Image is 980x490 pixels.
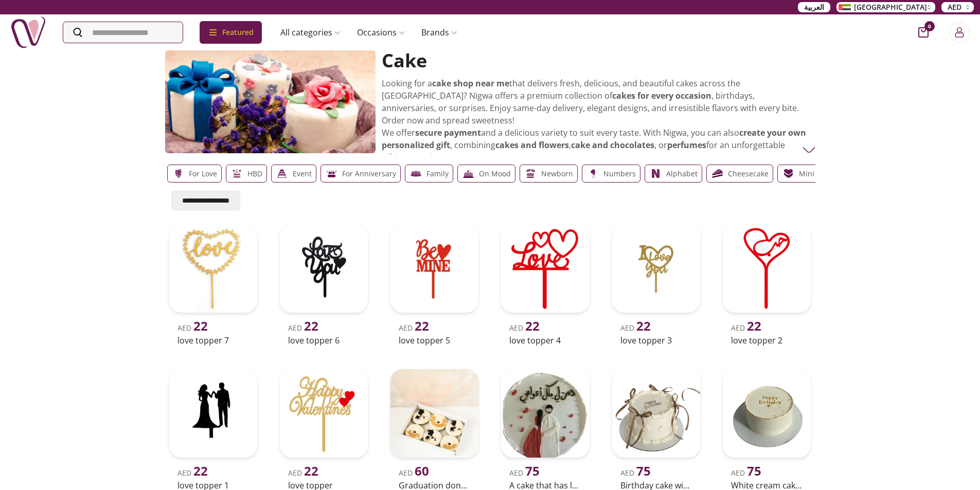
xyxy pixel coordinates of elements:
[200,21,262,44] div: Featured
[193,462,208,479] span: 22
[177,323,208,333] span: AED
[747,317,761,334] span: 22
[462,167,475,180] img: gifts-uae-On mood
[165,50,376,153] img: gifts-uae-cake
[524,167,537,180] img: gifts-uae-Newborn
[415,462,429,479] span: 60
[399,323,429,333] span: AED
[620,323,651,333] span: AED
[382,50,809,71] h2: Cake
[399,334,470,347] h2: love topper 5
[948,2,961,12] span: AED
[415,127,481,138] strong: secure payment
[382,77,809,164] p: Looking for a that delivers fresh, delicious, and beautiful cakes across the [GEOGRAPHIC_DATA]? N...
[386,221,483,349] a: uae-gifts-love topper 5AED 22love topper 5
[636,462,651,479] span: 75
[288,468,318,478] span: AED
[276,221,372,349] a: uae-gifts-love topper 6AED 22love topper 6
[280,225,368,313] img: uae-gifts-love topper 6
[479,168,511,180] p: On mood
[586,167,599,180] img: gifts-uae-Numbers
[723,369,811,457] img: uae-gifts-White cream cakes for birthday -
[803,143,815,156] img: Cake
[667,139,706,151] strong: perfumes
[349,22,413,43] a: Occasions
[172,167,185,180] img: gifts-uae-For love
[177,468,208,478] span: AED
[247,168,262,180] p: HBD
[666,168,698,180] p: Alphabet
[509,334,581,347] h2: love topper 4
[230,167,243,180] img: gifts-uae-HBD
[731,334,803,347] h2: love topper 2
[782,167,795,180] img: gifts-uae-mini cake
[525,317,540,334] span: 22
[649,167,662,180] img: gifts-uae-Alphabet
[276,167,289,180] img: gifts-uae-Event
[509,468,540,478] span: AED
[541,168,573,180] p: Newborn
[304,317,318,334] span: 22
[288,334,360,347] h2: love topper 6
[501,369,589,457] img: uae-gifts-A cake that has lasted for me all the years
[390,369,478,457] img: uae-gifts-Graduation Donuts by NJD
[280,369,368,457] img: uae-gifts-love topper
[304,462,318,479] span: 22
[918,27,929,38] button: cart-button
[836,2,935,12] button: [GEOGRAPHIC_DATA]
[63,22,183,43] input: Search
[731,468,761,478] span: AED
[804,2,824,12] span: العربية
[10,14,46,50] img: Nigwa-uae-gifts
[432,78,509,89] strong: cake shop near me
[723,225,811,313] img: uae-gifts-love topper 2
[399,468,429,478] span: AED
[711,167,724,180] img: gifts-uae-Cheesecake
[390,225,478,313] img: uae-gifts-love topper 5
[342,168,396,180] p: For Anniversary
[525,462,540,479] span: 75
[949,22,970,43] button: Login
[747,462,761,479] span: 75
[497,221,593,349] a: uae-gifts-love topper 4AED 22love topper 4
[612,369,700,457] img: uae-gifts-Birthday cake with brown ribbon
[288,323,318,333] span: AED
[620,334,692,347] h2: love topper 3
[177,334,249,347] h2: love topper 7
[731,323,761,333] span: AED
[603,168,636,180] p: Numbers
[169,369,257,457] img: uae-gifts-love topper 1
[839,4,851,10] img: Arabic_dztd3n.png
[612,90,711,101] strong: cakes for every occasion
[636,317,651,334] span: 22
[165,221,261,349] a: uae-gifts-love topper 7AED 22love topper 7
[426,168,449,180] p: Family
[189,168,217,180] p: For love
[509,323,540,333] span: AED
[571,139,654,151] strong: cake and chocolates
[495,139,569,151] strong: cakes and flowers
[620,468,651,478] span: AED
[272,22,349,43] a: All categories
[608,221,704,349] a: uae-gifts-love topper 3AED 22love topper 3
[415,317,429,334] span: 22
[169,225,257,313] img: uae-gifts-love topper 7
[501,225,589,313] img: uae-gifts-love topper 4
[293,168,312,180] p: Event
[941,2,974,12] button: AED
[409,167,422,180] img: gifts-uae-Family
[193,317,208,334] span: 22
[924,21,935,31] span: 0
[325,167,338,180] img: gifts-uae-For Anniversary
[854,2,927,12] span: [GEOGRAPHIC_DATA]
[728,168,769,180] p: Cheesecake
[413,22,466,43] a: Brands
[799,168,833,180] p: mini cake
[612,225,700,313] img: uae-gifts-love topper 3
[719,221,815,349] a: uae-gifts-love topper 2AED 22love topper 2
